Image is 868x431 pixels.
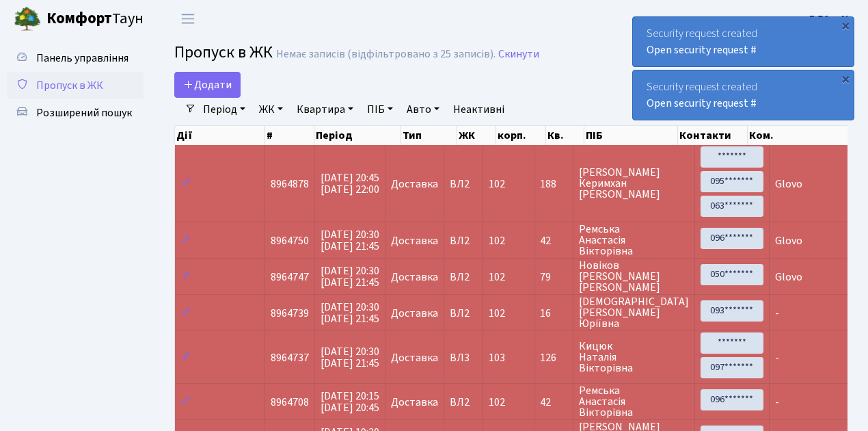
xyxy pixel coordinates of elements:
img: logo.png [14,5,41,33]
span: 8964750 [271,233,309,248]
span: 42 [540,397,567,408]
span: ВЛ2 [450,179,477,190]
span: [DATE] 20:45 [DATE] 22:00 [321,170,379,197]
span: Доставка [391,179,438,190]
span: ВЛ3 [450,352,477,363]
span: 8964708 [271,395,309,410]
span: [DATE] 20:30 [DATE] 21:45 [321,300,379,326]
span: Таун [46,8,144,31]
th: Дії [175,126,265,145]
span: 188 [540,179,567,190]
span: Кицюк Наталія Вікторівна [579,341,689,374]
span: 8964878 [271,177,309,192]
span: - [775,395,779,410]
span: 8964737 [271,350,309,365]
span: - [775,350,779,365]
span: Панель управління [36,51,128,66]
span: Доставка [391,352,438,363]
div: Security request created [633,70,854,120]
span: Пропуск в ЖК [174,40,273,64]
div: Security request created [633,17,854,66]
span: Доставка [391,272,438,283]
span: 103 [489,350,505,365]
button: Переключити навігацію [171,8,205,30]
div: × [839,18,852,32]
span: 42 [540,235,567,246]
a: Пропуск в ЖК [7,72,144,99]
th: Період [314,126,401,145]
span: 102 [489,395,505,410]
span: Glovo [775,270,802,285]
span: [DATE] 20:15 [DATE] 20:45 [321,389,379,415]
span: 102 [489,177,505,192]
th: Контакти [678,126,748,145]
div: Немає записів (відфільтровано з 25 записів). [276,48,496,61]
span: Пропуск в ЖК [36,78,103,93]
a: Open security request # [647,42,757,57]
span: Glovo [775,233,802,248]
a: ПІБ [362,98,398,121]
span: 79 [540,272,567,283]
span: ВЛ2 [450,272,477,283]
a: Неактивні [448,98,510,121]
span: 16 [540,308,567,319]
span: Ремська Анастасія Вікторівна [579,385,689,418]
span: Ремська Анастасія Вікторівна [579,224,689,257]
span: Додати [183,77,232,92]
span: 102 [489,233,505,248]
a: Квартира [291,98,359,121]
th: корп. [496,126,546,145]
span: Новіков [PERSON_NAME] [PERSON_NAME] [579,260,689,293]
th: # [265,126,314,145]
span: 8964739 [271,306,309,321]
a: ВЛ2 -. К. [809,11,852,27]
a: Скинути [498,48,539,61]
span: ВЛ2 [450,397,477,408]
span: [PERSON_NAME] Керимхан [PERSON_NAME] [579,167,689,200]
span: 102 [489,306,505,321]
a: Авто [401,98,445,121]
span: Доставка [391,308,438,319]
span: - [775,306,779,321]
span: ВЛ2 [450,235,477,246]
span: ВЛ2 [450,308,477,319]
span: Доставка [391,235,438,246]
th: Кв. [546,126,584,145]
a: Панель управління [7,44,144,72]
b: Комфорт [46,8,112,29]
th: ЖК [457,126,496,145]
span: [DATE] 20:30 [DATE] 21:45 [321,263,379,290]
span: 102 [489,270,505,285]
span: [DATE] 20:30 [DATE] 21:45 [321,227,379,254]
a: Розширений пошук [7,99,144,127]
th: Ком. [748,126,864,145]
span: 126 [540,352,567,363]
span: Доставка [391,397,438,408]
a: ЖК [254,98,288,121]
span: 8964747 [271,270,309,285]
span: [DATE] 20:30 [DATE] 21:45 [321,344,379,371]
b: ВЛ2 -. К. [809,12,852,27]
div: × [839,72,852,86]
th: ПІБ [584,126,678,145]
a: Період [198,98,251,121]
span: Glovo [775,177,802,192]
span: [DEMOGRAPHIC_DATA] [PERSON_NAME] Юріївна [579,296,689,329]
span: Розширений пошук [36,105,132,120]
th: Тип [401,126,457,145]
a: Додати [174,72,241,98]
a: Open security request # [647,96,757,111]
